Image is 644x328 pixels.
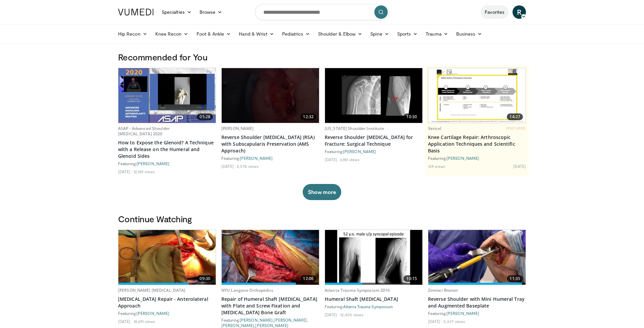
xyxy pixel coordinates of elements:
[118,139,216,159] a: How to Expose the Glenoid? A Technique with a Release on the Humeral and Glenoid Sides
[325,296,423,302] a: Humeral Shaft [MEDICAL_DATA]
[340,157,360,162] li: 6,961 views
[513,163,526,169] li: [DATE]
[221,287,273,293] a: NYU Langone Orthopedics
[428,134,526,154] a: Knee Cartilage Repair: Arthroscopic Application Techniques and Scientific Basis
[274,318,307,322] a: [PERSON_NAME]
[118,169,132,174] li: [DATE]
[278,27,314,41] a: Pediatrics
[196,5,226,19] a: Browse
[240,156,273,160] a: [PERSON_NAME]
[428,230,526,285] a: 11:35
[325,230,422,285] a: 10:15
[118,311,216,316] div: Featuring:
[343,304,393,309] a: Atlanta Trauma Symposium
[325,149,423,154] div: Featuring:
[222,68,319,123] a: 12:32
[325,68,422,123] a: 10:30
[343,149,376,154] a: [PERSON_NAME]
[133,319,155,324] li: 18,691 views
[133,169,155,174] li: 12,169 views
[428,163,445,169] li: 139 views
[507,275,523,282] span: 11:35
[221,134,319,154] a: Reverse Shoulder [MEDICAL_DATA] (RSA) with Subscapularis Preservation (AMS Approach)
[221,126,254,131] a: [PERSON_NAME]
[137,311,169,316] a: [PERSON_NAME]
[325,68,422,123] img: 14de8be9-0a1b-4abf-a68a-6c172c585c2e.620x360_q85_upscale.jpg
[325,126,384,131] a: [US_STATE] Shoulder Institute
[235,27,278,41] a: Hand & Wrist
[422,27,452,41] a: Trauma
[222,68,319,123] img: f5a43089-e37c-4409-89bd-d6d9eaa40135.620x360_q85_upscale.jpg
[325,287,390,293] a: Atlanta Trauma Symposium 2016
[222,230,319,285] a: 12:06
[428,287,458,293] a: Zimmer Biomet
[221,317,319,328] div: Featuring: , , ,
[428,155,526,161] div: Featuring:
[506,126,526,131] span: FEATURED
[118,296,216,309] a: [MEDICAL_DATA] Repair - Anterolateral Approach
[340,312,364,317] li: 12,450 views
[118,319,132,324] li: [DATE]
[118,161,216,166] div: Featuring:
[240,318,273,322] a: [PERSON_NAME]
[303,184,341,200] button: Show more
[221,155,319,161] div: Featuring:
[446,311,479,316] a: [PERSON_NAME]
[314,27,366,41] a: Shoulder & Elbow
[513,5,526,19] a: R
[300,275,316,282] span: 12:06
[428,311,526,316] div: Featuring:
[446,156,479,160] a: [PERSON_NAME]
[221,163,236,169] li: [DATE]
[255,4,389,20] input: Search topics, interventions
[428,68,526,123] a: 14:27
[300,113,316,120] span: 12:32
[237,163,259,169] li: 2,578 views
[404,275,420,282] span: 10:15
[507,113,523,120] span: 14:27
[197,113,213,120] span: 05:28
[197,275,213,282] span: 09:30
[325,230,422,285] img: 07b752e8-97b8-4335-b758-0a065a348e4e.620x360_q85_upscale.jpg
[443,319,465,324] li: 5,337 views
[118,9,154,15] img: VuMedi Logo
[118,126,170,137] a: ASAP - Advanced Shoulder [MEDICAL_DATA] 2020
[428,68,526,123] img: 2444198d-1b18-4a77-bb67-3e21827492e5.620x360_q85_upscale.jpg
[221,296,319,316] a: Repair of Humeral Shaft [MEDICAL_DATA] with Plate and Screw Fixation and [MEDICAL_DATA] Bone Graft
[118,214,526,224] h3: Continue Watching
[428,319,442,324] li: [DATE]
[137,161,169,166] a: [PERSON_NAME]
[428,230,526,285] img: 5551e10d-e051-4d86-94c0-53229b215795.620x360_q85_upscale.jpg
[393,27,422,41] a: Sports
[118,287,185,293] a: [PERSON_NAME] [MEDICAL_DATA]
[118,230,216,285] img: fd3b349a-9860-460e-a03a-0db36c4d1252.620x360_q85_upscale.jpg
[428,296,526,309] a: Reverse Shoulder with Mini Humeral Tray and Augmented Baseplate
[325,157,339,162] li: [DATE]
[222,230,319,285] img: 927a6b88-7ad3-4aa5-b37c-28417b72f84a.jpeg.620x360_q85_upscale.jpg
[118,52,526,62] h3: Recommended for You
[114,27,151,41] a: Hip Recon
[325,304,423,309] div: Featuring:
[118,68,216,123] a: 05:28
[404,113,420,120] span: 10:30
[481,5,508,19] a: Favorites
[151,27,193,41] a: Knee Recon
[118,230,216,285] a: 09:30
[255,323,288,328] a: [PERSON_NAME]
[366,27,393,41] a: Spine
[325,312,339,317] li: [DATE]
[158,5,196,19] a: Specialties
[325,134,423,147] a: Reverse Shoulder [MEDICAL_DATA] for Fracture: Surgical Technique
[193,27,235,41] a: Foot & Ankle
[428,126,441,131] a: Vericel
[118,68,216,123] img: 56a87972-5145-49b8-a6bd-8880e961a6a7.620x360_q85_upscale.jpg
[452,27,486,41] a: Business
[221,323,254,328] a: [PERSON_NAME]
